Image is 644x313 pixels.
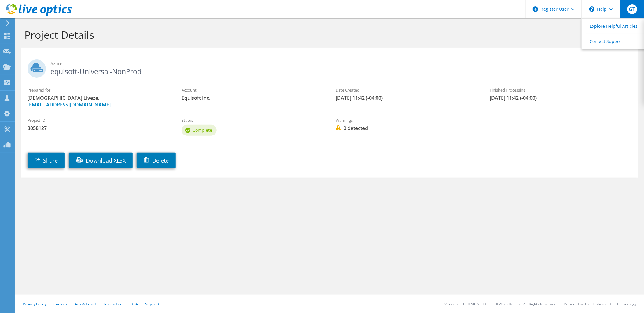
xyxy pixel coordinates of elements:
span: [DEMOGRAPHIC_DATA] Liveze, [28,95,169,108]
span: Equisoft Inc. [182,95,323,101]
span: [DATE] 11:42 (-04:00) [490,95,632,101]
h1: Project Details [24,28,632,41]
span: 3058127 [28,125,169,131]
a: Download XLSX [69,153,133,168]
a: Share [28,153,65,168]
span: [DATE] 11:42 (-04:00) [336,95,477,101]
a: Delete [137,153,176,168]
label: Project ID [28,117,169,123]
a: Privacy Policy [23,301,46,307]
label: Finished Processing [490,87,632,93]
label: Date Created [336,87,477,93]
span: Complete [193,127,212,133]
a: Ads & Email [75,301,96,307]
li: Version: [TECHNICAL_ID] [445,301,488,307]
label: Status [182,117,323,123]
label: Warnings [336,117,477,123]
span: GT [627,4,637,14]
li: Powered by Live Optics, a Dell Technology [564,301,637,307]
li: © 2025 Dell Inc. All Rights Reserved [495,301,557,307]
a: Cookies [53,301,68,307]
label: Account [182,87,323,93]
a: [EMAIL_ADDRESS][DOMAIN_NAME] [28,101,111,108]
svg: \n [589,6,595,12]
a: Telemetry [103,301,121,307]
h2: equisoft-Universal-NonProd [28,59,632,75]
label: Prepared for [28,87,169,93]
a: Support [145,301,160,307]
span: 0 detected [336,125,477,131]
a: EULA [128,301,138,307]
span: Azure [50,60,632,67]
